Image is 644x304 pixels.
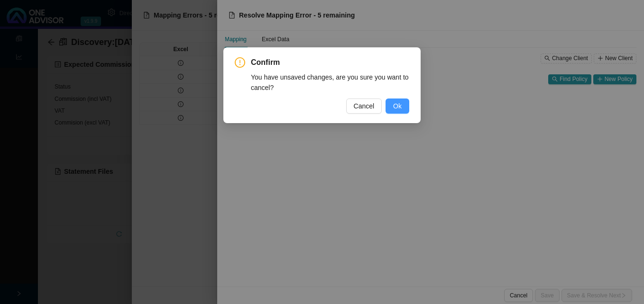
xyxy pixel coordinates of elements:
button: Ok [386,98,409,114]
div: You have unsaved changes, are you sure you want to cancel? [251,72,409,93]
button: Cancel [346,98,382,114]
span: exclamation-circle [235,57,245,68]
span: Ok [393,101,402,111]
span: Confirm [251,57,409,68]
span: Cancel [354,101,375,111]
